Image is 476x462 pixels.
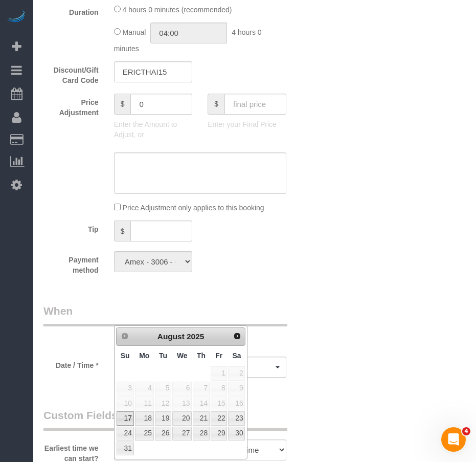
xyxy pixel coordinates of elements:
[172,382,192,395] span: 6
[441,427,466,452] iframe: Intercom live chat
[193,397,210,410] span: 14
[114,94,131,115] span: $
[6,10,27,25] img: Automaid Logo
[36,4,106,17] label: Duration
[228,366,245,380] span: 2
[36,251,106,275] label: Payment method
[172,397,192,410] span: 13
[177,351,188,360] span: Wednesday
[211,427,227,441] a: 29
[228,397,245,410] span: 16
[155,397,171,410] span: 12
[123,204,264,212] span: Price Adjustment only applies to this booking
[232,351,241,360] span: Saturday
[121,332,129,340] span: Prev
[159,351,167,360] span: Tuesday
[193,427,210,441] a: 28
[135,382,154,395] span: 4
[114,119,193,140] p: Enter the Amount to Adjust, or
[155,427,171,441] a: 26
[135,397,154,410] span: 11
[43,303,287,326] legend: When
[117,411,134,425] a: 17
[36,357,106,370] label: Date / Time *
[155,411,171,425] a: 19
[117,442,134,455] a: 31
[208,94,224,115] span: $
[43,408,287,431] legend: Custom Fields
[215,351,222,360] span: Friday
[233,332,241,340] span: Next
[114,221,131,241] span: $
[462,427,470,435] span: 4
[135,427,154,441] a: 25
[193,382,210,395] span: 7
[157,332,185,341] span: August
[197,351,206,360] span: Thursday
[117,397,134,410] span: 10
[118,329,132,343] a: Prev
[155,382,171,395] span: 5
[211,411,227,425] a: 22
[224,94,286,115] input: final price
[187,332,204,341] span: 2025
[208,119,286,129] p: Enter your Final Price
[36,61,106,85] label: Discount/Gift Card Code
[230,329,244,343] a: Next
[193,411,210,425] a: 21
[228,427,245,441] a: 30
[228,382,245,395] span: 9
[36,94,106,118] label: Price Adjustment
[211,382,227,395] span: 8
[117,427,134,441] a: 24
[172,411,192,425] a: 20
[36,221,106,234] label: Tip
[211,397,227,410] span: 15
[172,427,192,441] a: 27
[228,411,245,425] a: 23
[123,28,146,36] span: Manual
[121,351,130,360] span: Sunday
[117,382,134,395] span: 3
[123,6,232,14] span: 4 hours 0 minutes (recommended)
[135,411,154,425] a: 18
[139,351,149,360] span: Monday
[211,366,227,380] span: 1
[114,28,262,53] span: 4 hours 0 minutes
